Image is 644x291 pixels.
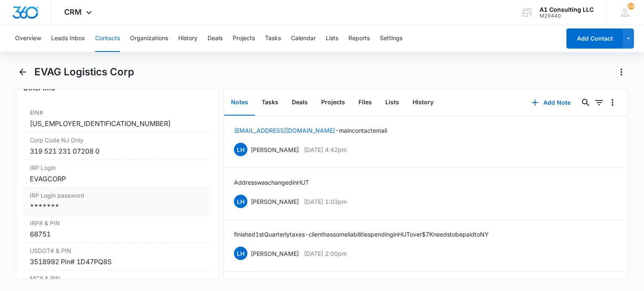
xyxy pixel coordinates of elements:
[540,6,594,13] div: account name
[30,219,204,227] label: IRP# & PIN
[326,25,338,52] button: Lists
[234,195,247,208] span: LH
[291,25,316,52] button: Calendar
[566,28,623,49] button: Add Contact
[304,197,347,206] p: [DATE] 1:03pm
[51,25,85,52] button: Leads Inbox
[255,90,285,116] button: Tasks
[628,3,634,10] span: 19
[251,249,299,258] p: [PERSON_NAME]
[23,215,211,243] div: IRP# & PIN68751
[30,118,204,129] div: [US_EMPLOYER_IDENTIFICATION_NUMBER]
[234,143,247,156] span: LH
[23,105,211,132] div: EIN#[US_EMPLOYER_IDENTIFICATION_NUMBER]
[224,90,255,116] button: Notes
[234,247,247,260] span: LH
[15,25,41,52] button: Overview
[314,90,352,116] button: Projects
[30,163,204,172] label: IRP Login
[30,146,204,156] div: 319 521 231 07208 0
[304,145,347,154] p: [DATE] 4:42pm
[285,90,314,116] button: Deals
[348,25,370,52] button: Reports
[30,229,204,239] div: 68751
[352,90,379,116] button: Files
[30,191,204,200] label: IRP Login password
[30,274,204,283] label: MC# & PIN
[380,25,402,52] button: Settings
[234,126,387,135] p: - main contact email
[304,249,347,258] p: [DATE] 2:00pm
[23,132,211,160] div: Corp Code NJ Only319 521 231 07208 0
[34,66,134,78] h1: EVAG Logistics Corp
[234,127,335,134] a: [EMAIL_ADDRESS][DOMAIN_NAME]
[23,243,211,270] div: USDOT# & PIN3518992 Pin# 1D47PQ8S
[406,90,440,116] button: History
[130,25,168,52] button: Organizations
[178,25,197,52] button: History
[30,136,204,144] label: Corp Code NJ Only
[30,257,204,267] div: 3518992 Pin# 1D47PQ8S
[523,93,579,113] button: Add Note
[579,96,592,109] button: Search...
[64,8,82,16] span: CRM
[628,3,634,10] div: notifications count
[16,65,29,79] button: Back
[233,25,255,52] button: Projects
[592,96,606,109] button: Filters
[251,145,299,154] p: [PERSON_NAME]
[234,230,489,239] p: finished 1st Quarterly taxes - client has some liabilities pending in HUT over $7K needs to be pa...
[615,65,628,79] button: Actions
[606,96,619,109] button: Overflow Menu
[30,174,204,184] div: EVAGCORP
[30,108,204,117] label: EIN#
[540,13,594,19] div: account id
[95,25,120,52] button: Contacts
[265,25,281,52] button: Tasks
[251,197,299,206] p: [PERSON_NAME]
[234,178,309,187] p: Address was changed in HUT
[23,160,211,188] div: IRP LoginEVAGCORP
[208,25,223,52] button: Deals
[30,246,204,255] label: USDOT# & PIN
[379,90,406,116] button: Lists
